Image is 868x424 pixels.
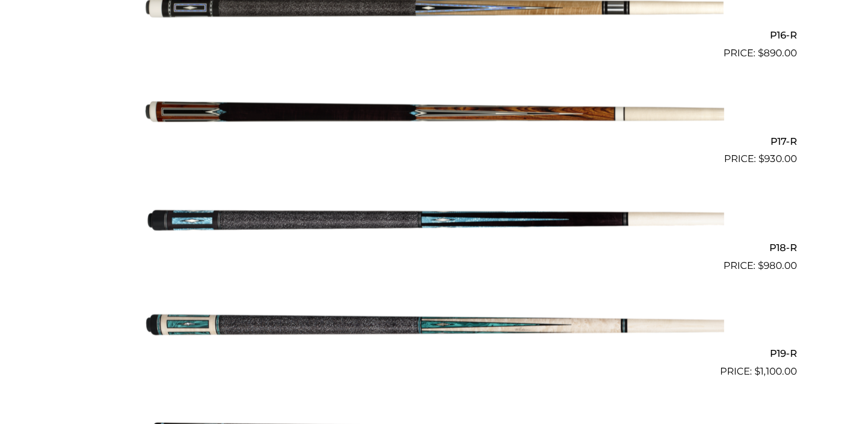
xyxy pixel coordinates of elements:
[758,259,764,271] span: $
[754,365,797,376] bdi: 1,100.00
[758,259,797,271] bdi: 980.00
[72,25,797,46] h2: P16-R
[72,171,797,272] a: P18-R $980.00
[72,236,797,257] h2: P18-R
[145,65,724,162] img: P17-R
[72,65,797,167] a: P17-R $930.00
[145,277,724,374] img: P19-R
[754,365,760,376] span: $
[72,342,797,364] h2: P19-R
[758,47,797,59] bdi: 890.00
[758,153,764,164] span: $
[72,130,797,152] h2: P17-R
[145,171,724,268] img: P18-R
[758,47,764,59] span: $
[758,153,797,164] bdi: 930.00
[72,277,797,379] a: P19-R $1,100.00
